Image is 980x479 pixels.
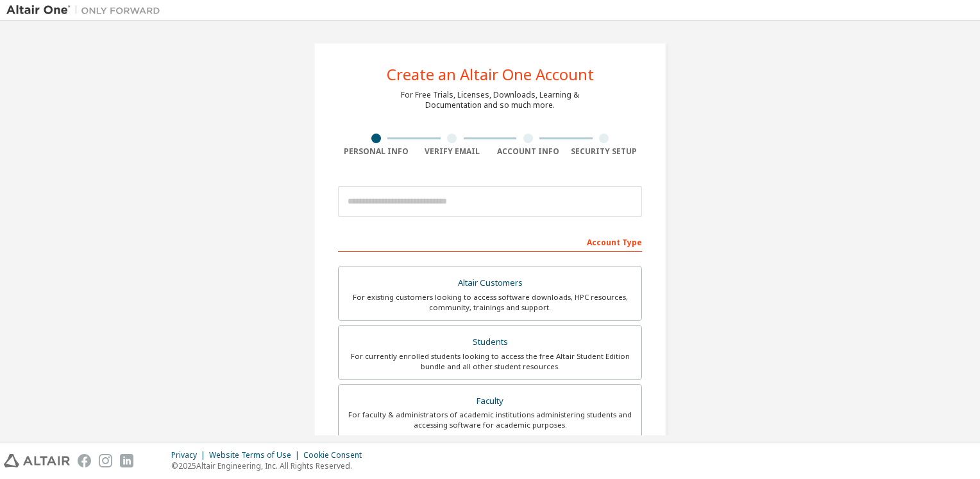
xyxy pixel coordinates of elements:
[346,274,634,292] div: Altair Customers
[346,333,634,351] div: Students
[78,454,91,467] img: facebook.svg
[338,231,642,252] div: Account Type
[346,410,634,430] div: For faculty & administrators of academic institutions administering students and accessing softwa...
[346,392,634,410] div: Faculty
[387,67,594,82] div: Create an Altair One Account
[171,460,369,471] p: © 2025 Altair Engineering, Inc. All Rights Reserved.
[120,454,133,467] img: linkedin.svg
[414,146,491,157] div: Verify Email
[6,4,167,17] img: Altair One
[4,454,70,467] img: altair_logo.svg
[566,146,643,157] div: Security Setup
[99,454,112,467] img: instagram.svg
[346,351,634,372] div: For currently enrolled students looking to access the free Altair Student Edition bundle and all ...
[401,90,579,110] div: For Free Trials, Licenses, Downloads, Learning & Documentation and so much more.
[171,450,209,460] div: Privacy
[338,146,414,157] div: Personal Info
[209,450,303,460] div: Website Terms of Use
[303,450,369,460] div: Cookie Consent
[346,292,634,313] div: For existing customers looking to access software downloads, HPC resources, community, trainings ...
[490,146,566,157] div: Account Info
